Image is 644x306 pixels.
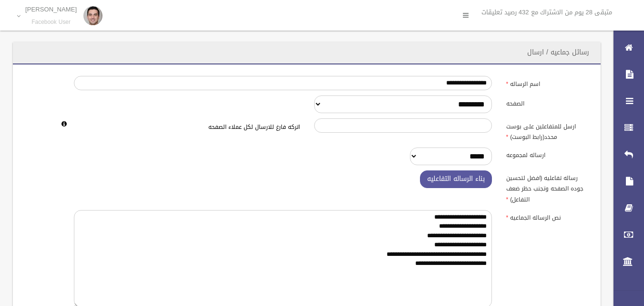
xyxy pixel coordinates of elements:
[25,6,77,13] p: [PERSON_NAME]
[74,124,300,130] h6: اتركه فارغ للارسال لكل عملاء الصفحه
[499,76,595,89] label: اسم الرساله
[499,170,595,205] label: رساله تفاعليه (افضل لتحسين جوده الصفحه وتجنب حظر ضعف التفاعل)
[25,19,77,26] small: Facebook User
[420,170,492,188] button: بناء الرساله التفاعليه
[499,148,595,161] label: ارساله لمجموعه
[499,118,595,142] label: ارسل للمتفاعلين على بوست محدد(رابط البوست)
[516,43,601,62] header: رسائل جماعيه / ارسال
[499,95,595,109] label: الصفحه
[499,210,595,223] label: نص الرساله الجماعيه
